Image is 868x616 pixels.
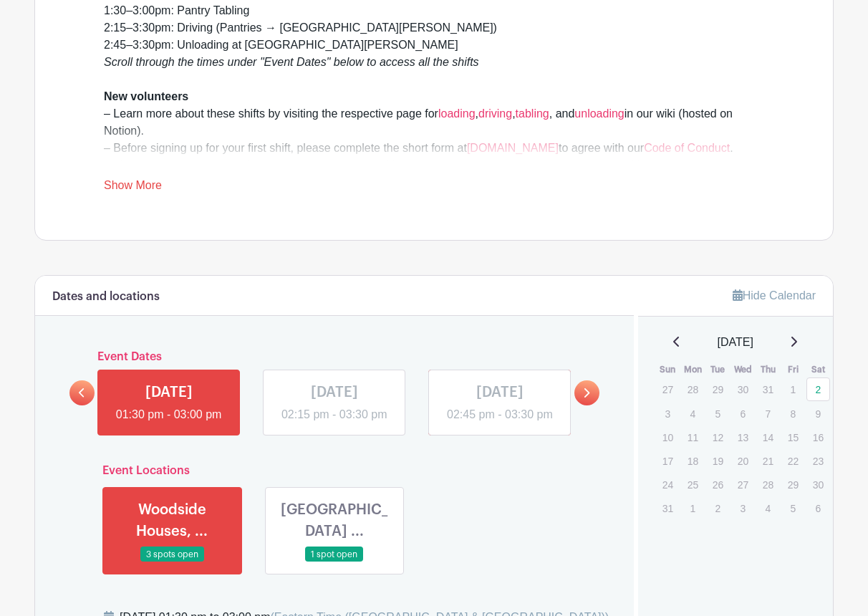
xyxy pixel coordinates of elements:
[656,473,680,496] p: 24
[681,378,705,400] p: 28
[706,497,730,519] p: 2
[680,362,705,377] th: Mon
[806,497,830,519] p: 6
[806,377,830,401] a: 2
[756,378,780,400] p: 31
[730,362,756,377] th: Wed
[781,403,805,425] p: 8
[656,403,680,425] p: 3
[91,464,578,478] h6: Event Locations
[421,159,449,171] a: Slack
[731,378,755,400] p: 30
[706,378,730,400] p: 29
[731,450,755,472] p: 20
[516,107,549,120] a: tabling
[681,403,705,425] p: 4
[656,497,680,519] p: 31
[781,497,805,519] p: 5
[781,450,805,472] p: 22
[706,426,730,448] p: 12
[731,497,755,519] p: 3
[756,497,780,519] p: 4
[806,426,830,448] p: 16
[52,290,160,304] h6: Dates and locations
[655,362,680,377] th: Sun
[681,497,705,519] p: 1
[681,426,705,448] p: 11
[104,90,188,102] strong: New volunteers
[756,473,780,496] p: 28
[681,473,705,496] p: 25
[781,362,806,377] th: Fri
[656,426,680,448] p: 10
[656,450,680,472] p: 17
[644,142,730,154] a: Code of Conduct
[756,403,780,425] p: 7
[733,289,816,302] a: Hide Calendar
[756,362,781,377] th: Thu
[656,378,680,400] p: 27
[681,450,705,472] p: 18
[731,403,755,425] p: 6
[104,179,162,197] a: Show More
[438,107,476,120] a: loading
[705,362,730,377] th: Tue
[95,350,574,364] h6: Event Dates
[781,473,805,496] p: 29
[104,56,479,68] em: Scroll through the times under "Event Dates" below to access all the shifts
[467,142,559,154] a: [DOMAIN_NAME]
[781,378,805,400] p: 1
[706,403,730,425] p: 5
[781,426,805,448] p: 15
[806,450,830,472] p: 23
[806,362,831,377] th: Sat
[731,426,755,448] p: 13
[806,473,830,496] p: 30
[718,334,753,351] span: [DATE]
[731,473,755,496] p: 27
[574,107,624,120] a: unloading
[706,473,730,496] p: 26
[706,450,730,472] p: 19
[756,450,780,472] p: 21
[806,403,830,425] p: 9
[478,107,512,120] a: driving
[756,426,780,448] p: 14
